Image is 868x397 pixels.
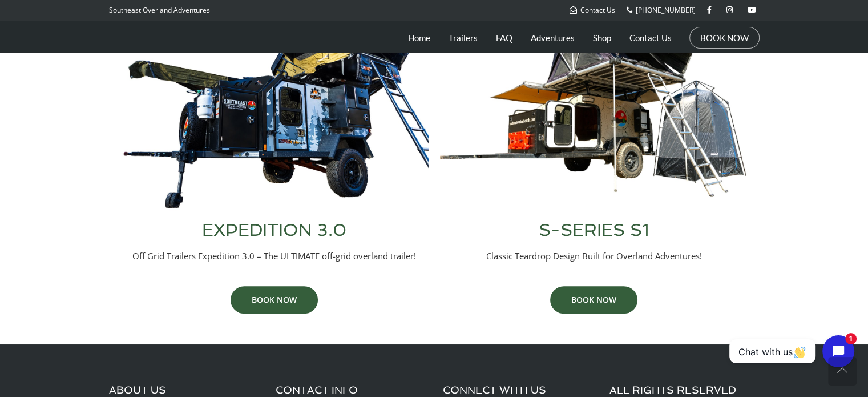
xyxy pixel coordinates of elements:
h3: ABOUT US [109,384,259,396]
p: Off Grid Trailers Expedition 3.0 – The ULTIMATE off-grid overland trailer! [120,250,429,262]
a: [PHONE_NUMBER] [627,5,696,15]
a: Shop [593,23,611,52]
h3: S-SERIES S1 [440,222,748,239]
h3: ALL RIGHTS RESERVED [609,384,760,396]
h3: EXPEDITION 3.0 [120,222,429,239]
a: BOOK NOW [700,32,749,43]
a: Adventures [531,23,575,52]
a: Home [408,23,430,52]
img: Southeast Overland Adventures S-Series S1 Overland Trailer Full Setup [440,1,748,210]
a: Contact Us [629,23,672,52]
a: FAQ [496,23,512,52]
span: Contact Us [580,5,615,15]
span: [PHONE_NUMBER] [636,5,696,15]
h3: CONTACT INFO [276,384,426,396]
a: Contact Us [570,5,615,15]
h3: CONNECT WITH US [443,384,593,396]
p: Southeast Overland Adventures [109,3,210,18]
a: BOOK NOW [550,286,637,314]
img: Off Grid Trailers Expedition 3.0 Overland Trailer Full Setup [120,1,429,210]
a: BOOK NOW [231,286,318,314]
p: Classic Teardrop Design Built for Overland Adventures! [440,250,748,262]
a: Trailers [449,23,478,52]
